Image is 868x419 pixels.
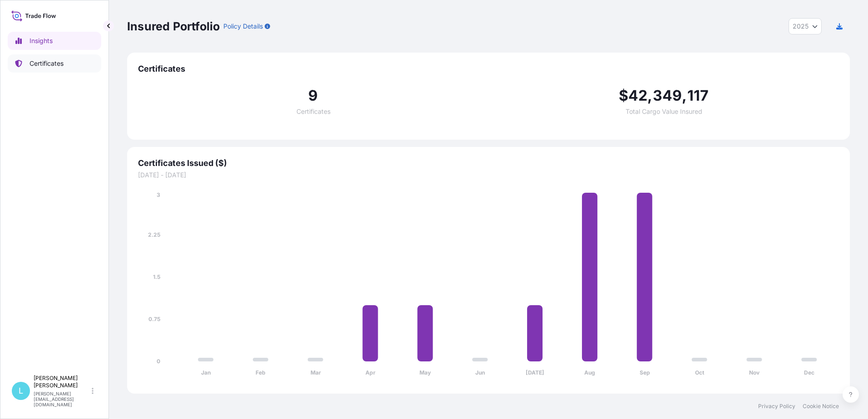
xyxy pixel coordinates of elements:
p: [PERSON_NAME][EMAIL_ADDRESS][DOMAIN_NAME] [34,391,90,407]
tspan: Jun [475,369,485,376]
tspan: 3 [157,191,160,198]
span: Total Cargo Value Insured [626,108,702,115]
span: Certificates [138,63,839,74]
p: Insights [30,36,53,45]
tspan: Dec [804,369,814,376]
span: [DATE] - [DATE] [138,171,839,180]
p: Insured Portfolio [127,19,220,34]
button: Year Selector [789,18,822,34]
a: Privacy Policy [758,403,795,410]
tspan: Nov [749,369,760,376]
span: , [682,88,687,103]
tspan: Sep [640,369,650,376]
tspan: [DATE] [526,369,544,376]
span: 349 [653,88,682,103]
tspan: Oct [695,369,705,376]
tspan: Apr [365,369,375,376]
tspan: 0.75 [148,316,160,322]
span: , [647,88,652,103]
span: $ [619,88,628,103]
tspan: Aug [584,369,595,376]
span: Certificates Issued ($) [138,158,839,169]
p: Certificates [30,59,64,68]
tspan: Jan [201,369,211,376]
span: 117 [687,88,709,103]
tspan: Feb [256,369,266,376]
p: Policy Details [223,22,263,31]
tspan: 2.25 [148,231,160,238]
p: [PERSON_NAME] [PERSON_NAME] [34,375,90,389]
a: Cookie Notice [803,403,839,410]
span: 2025 [793,22,809,31]
span: Certificates [296,108,330,115]
span: 42 [628,88,647,103]
a: Certificates [8,54,101,73]
a: Insights [8,32,101,50]
span: L [19,386,23,395]
span: 9 [308,88,318,103]
tspan: 0 [157,358,160,365]
tspan: 1.5 [153,273,160,280]
tspan: May [419,369,431,376]
tspan: Mar [311,369,321,376]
